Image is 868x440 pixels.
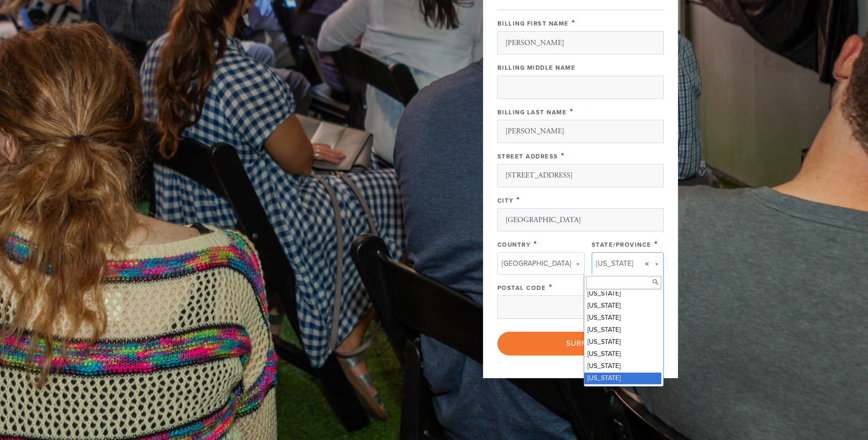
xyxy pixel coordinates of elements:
div: [US_STATE] [584,373,661,385]
div: [US_STATE] [584,300,661,312]
div: [US_STATE] [584,324,661,336]
div: [US_STATE] [584,312,661,324]
div: [US_STATE] [584,288,661,300]
div: [US_STATE] [584,336,661,348]
div: [US_STATE] [584,348,661,361]
div: [US_STATE] [584,361,661,373]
